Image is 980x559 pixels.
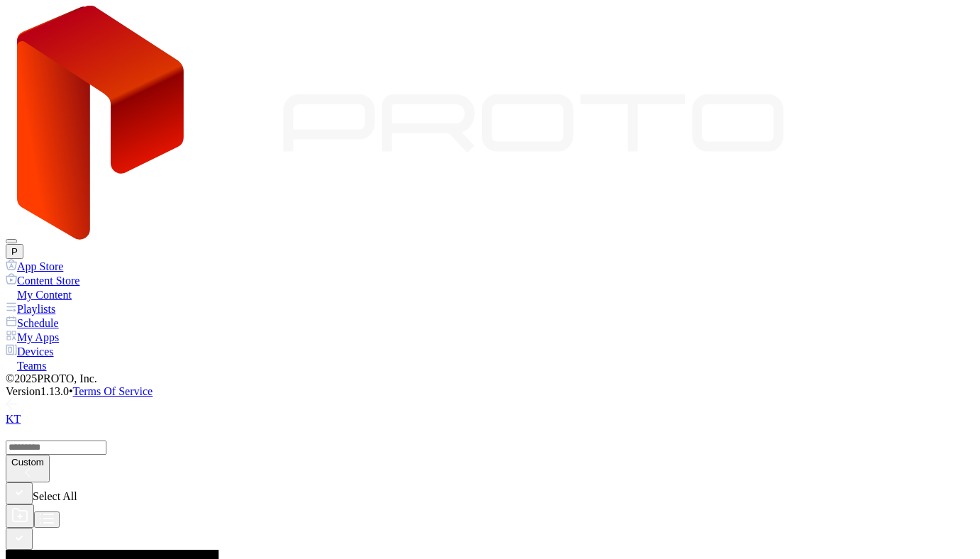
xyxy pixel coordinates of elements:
button: Custom [6,455,50,482]
button: P [6,244,23,259]
a: Playlists [6,301,974,316]
a: My Apps [6,330,974,344]
span: Version 1.13.0 • [6,385,73,397]
div: © 2025 PROTO, Inc. [6,372,974,385]
div: Custom [11,457,44,467]
a: Teams [6,358,974,372]
a: Terms Of Service [73,385,153,397]
a: App Store [6,259,974,273]
div: KT [6,413,974,426]
a: Schedule [6,316,974,330]
a: My Content [6,287,974,301]
span: Select All [33,490,77,502]
a: Devices [6,344,974,358]
a: KT [6,400,974,426]
a: Content Store [6,273,974,287]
